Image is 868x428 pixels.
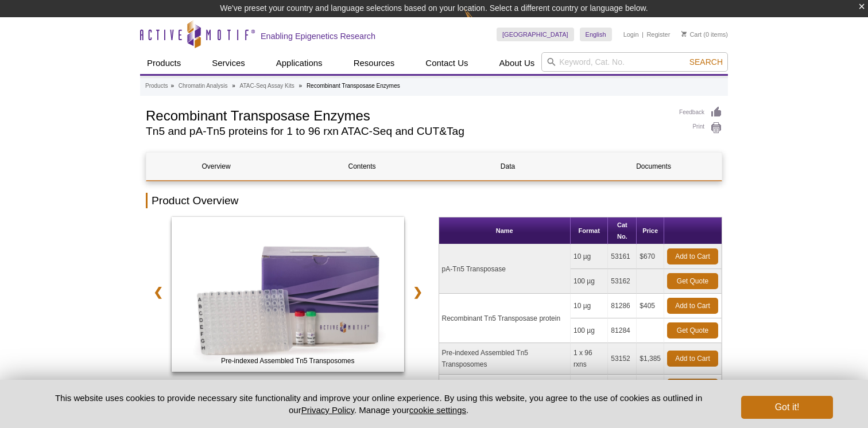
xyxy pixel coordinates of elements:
[584,153,723,180] a: Documents
[608,318,637,343] td: 81284
[179,81,228,91] a: Chromatin Analysis
[667,298,718,314] a: Add to Cart
[608,217,637,244] th: Cat No.
[686,57,726,67] button: Search
[301,405,354,415] a: Privacy Policy
[541,52,728,72] input: Keyword, Cat. No.
[741,396,833,419] button: Got it!
[240,81,294,91] a: ATAC-Seq Assay Kits
[637,244,664,269] td: $670
[637,375,664,399] td: $630
[623,30,639,38] a: Login
[608,294,637,318] td: 81286
[146,126,668,137] h2: Tn5 and pA-Tn5 proteins for 1 to 96 rxn ATAC-Seq and CUT&Tag
[608,244,637,269] td: 53161
[205,52,252,74] a: Services
[172,217,404,372] img: Pre-indexed Assembled Tn5 Transposomes
[608,375,637,399] td: 53153
[146,153,286,180] a: Overview
[146,193,722,208] h2: Product Overview
[667,379,718,395] a: Add to Cart
[571,375,608,399] td: 1 set
[261,31,375,41] h2: Enabling Epigenetics Research
[439,343,571,375] td: Pre-indexed Assembled Tn5 Transposomes
[667,273,718,289] a: Get Quote
[681,28,728,41] li: (0 items)
[642,28,644,41] li: |
[439,217,571,244] th: Name
[667,322,718,338] a: Get Quote
[269,52,330,74] a: Applications
[646,30,670,38] a: Register
[571,244,608,269] td: 10 µg
[146,279,170,305] a: ❮
[571,294,608,318] td: 10 µg
[497,28,574,41] a: [GEOGRAPHIC_DATA]
[493,52,542,74] a: About Us
[464,9,495,36] img: Change Here
[681,31,687,37] img: Your Cart
[580,28,612,41] a: English
[174,355,401,367] span: Pre-indexed Assembled Tn5 Transposomes
[679,122,722,134] a: Print
[307,83,400,89] li: Recombinant Transposase Enzymes
[637,294,664,318] td: $405
[667,248,718,264] a: Add to Cart
[347,52,402,74] a: Resources
[35,392,722,416] p: This website uses cookies to provide necessary site functionality and improve your online experie...
[681,30,702,38] a: Cart
[438,153,578,180] a: Data
[571,318,608,343] td: 100 µg
[140,52,188,74] a: Products
[146,106,668,123] h1: Recombinant Transposase Enzymes
[418,52,475,74] a: Contact Us
[571,269,608,294] td: 100 µg
[571,217,608,244] th: Format
[439,244,571,294] td: pA-Tn5 Transposase
[571,343,608,375] td: 1 x 96 rxns
[439,375,571,399] td: ATAC-Seq Buffer Set
[637,343,664,375] td: $1,385
[608,343,637,375] td: 53152
[667,351,718,367] a: Add to Cart
[679,106,722,119] a: Feedback
[172,217,404,375] a: ATAC-Seq Kit
[145,81,168,91] a: Products
[637,217,664,244] th: Price
[232,83,235,89] li: »
[405,279,430,305] a: ❯
[608,269,637,294] td: 53162
[409,405,466,415] button: cookie settings
[689,57,723,67] span: Search
[299,83,303,89] li: »
[292,153,432,180] a: Contents
[439,294,571,343] td: Recombinant Tn5 Transposase protein
[170,83,174,89] li: »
